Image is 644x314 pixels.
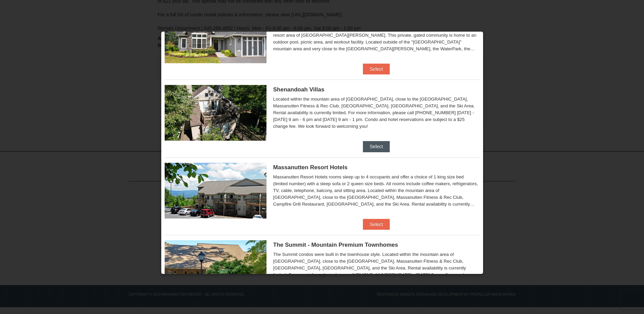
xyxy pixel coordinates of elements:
[363,141,390,152] button: Select
[273,242,398,248] span: The Summit - Mountain Premium Townhomes
[273,96,480,130] div: Located within the mountain area of [GEOGRAPHIC_DATA], close to the [GEOGRAPHIC_DATA], Massanutte...
[273,174,480,208] div: Massanutten Resort Hotels rooms sleep up to 4 occupants and offer a choice of 1 king size bed (li...
[165,85,266,141] img: 19219019-2-e70bf45f.jpg
[165,240,266,296] img: 19219034-1-0eee7e00.jpg
[273,251,480,285] div: The Summit condos were built in the townhouse style. Located within the mountain area of [GEOGRAP...
[165,7,266,63] img: 19218991-1-902409a9.jpg
[363,219,390,230] button: Select
[165,163,266,219] img: 19219026-1-e3b4ac8e.jpg
[363,64,390,74] button: Select
[273,18,480,52] div: An exclusive resort experience, our newest condos are called Regal Vistas. True to their name, [G...
[273,86,325,93] span: Shenandoah Villas
[273,164,348,171] span: Massanutten Resort Hotels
